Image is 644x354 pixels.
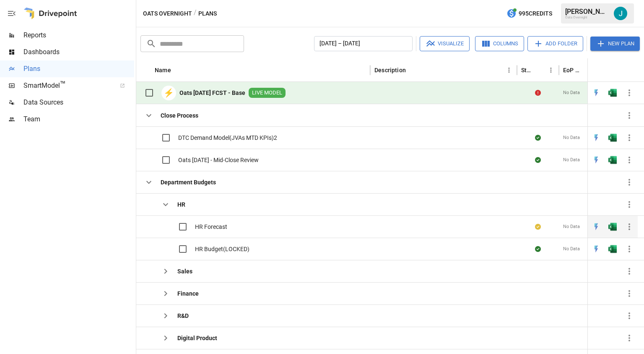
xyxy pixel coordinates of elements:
[23,81,111,91] span: SmartModel
[503,6,556,21] button: 995Credits
[608,134,617,142] img: g5qfjXmAAAAABJRU5ErkJggg==
[60,79,66,90] span: ™
[249,89,286,97] span: LIVE MODEL
[535,89,541,97] div: Error during sync.
[545,64,557,76] button: Status column menu
[608,245,617,253] img: g5qfjXmAAAAABJRU5ErkJggg==
[178,134,277,142] span: DTC Demand Model(JVAs MTD KPIs)2
[565,16,609,19] div: Oats Overnight
[592,156,600,164] div: Open in Quick Edit
[161,86,176,100] div: ⚡
[590,37,640,51] button: New Plan
[592,223,600,231] div: Open in Quick Edit
[592,89,600,97] img: quick-edit-flash.b8aec18c.svg
[592,134,600,142] div: Open in Quick Edit
[608,89,617,97] div: Open in Excel
[420,36,470,51] button: Visualize
[23,64,134,74] span: Plans
[374,67,406,73] div: Description
[608,156,617,164] img: g5qfjXmAAAAABJRU5ErkJggg==
[195,223,227,231] span: HR Forecast
[565,8,609,16] div: [PERSON_NAME]
[535,223,541,231] div: Your plan has changes in Excel that are not reflected in the Drivepoint Data Warehouse, select "S...
[563,89,580,96] span: No Data
[161,111,198,120] b: Close Process
[608,223,617,231] img: g5qfjXmAAAAABJRU5ErkJggg==
[521,67,532,73] div: Status
[592,156,600,164] img: quick-edit-flash.b8aec18c.svg
[563,246,580,252] span: No Data
[475,36,524,51] button: Columns
[592,89,600,97] div: Open in Quick Edit
[194,8,197,19] div: /
[592,245,600,253] div: Open in Quick Edit
[609,2,632,25] button: Justin VanAntwerp
[626,64,638,76] button: Sort
[592,134,600,142] img: quick-edit-flash.b8aec18c.svg
[172,64,184,76] button: Sort
[608,134,617,142] div: Open in Excel
[563,67,583,73] div: EoP Cash
[608,223,617,231] div: Open in Excel
[533,64,545,76] button: Sort
[608,245,617,253] div: Open in Excel
[563,157,580,163] span: No Data
[177,312,189,320] b: R&D
[608,156,617,164] div: Open in Excel
[177,267,192,275] b: Sales
[608,89,617,97] img: g5qfjXmAAAAABJRU5ErkJggg==
[519,8,552,19] span: 995 Credits
[584,64,595,76] button: Sort
[161,178,216,186] b: Department Budgets
[178,156,259,164] span: Oats [DATE] - Mid-Close Review
[155,67,171,73] div: Name
[179,89,245,97] b: Oats [DATE] FCST - Base
[535,156,541,164] div: Sync complete
[592,223,600,231] img: quick-edit-flash.b8aec18c.svg
[23,114,134,124] span: Team
[23,30,134,40] span: Reports
[614,7,627,20] img: Justin VanAntwerp
[592,245,600,253] img: quick-edit-flash.b8aec18c.svg
[23,97,134,108] span: Data Sources
[23,47,134,57] span: Dashboards
[195,245,249,253] span: HR Budget(LOCKED)
[143,8,192,19] button: Oats Overnight
[177,200,185,209] b: HR
[535,134,541,142] div: Sync complete
[314,36,413,51] button: [DATE] – [DATE]
[563,223,580,230] span: No Data
[177,334,217,342] b: Digital Product
[407,64,418,76] button: Sort
[535,245,541,253] div: Sync complete
[177,289,199,298] b: Finance
[503,64,515,76] button: Description column menu
[527,36,583,51] button: Add Folder
[563,134,580,141] span: No Data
